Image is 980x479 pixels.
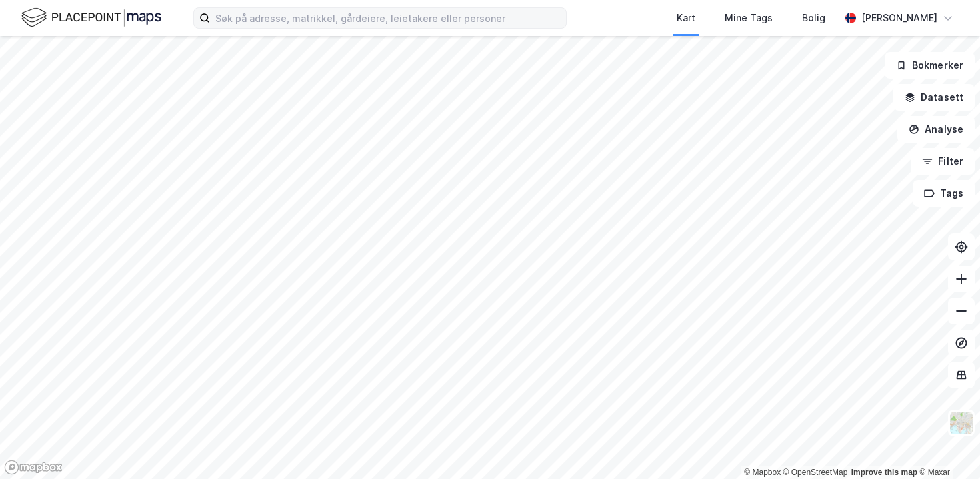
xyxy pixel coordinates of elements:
input: Søk på adresse, matrikkel, gårdeiere, leietakere eller personer [210,8,566,28]
div: Kart [677,10,695,26]
iframe: Chat Widget [913,415,980,479]
a: Mapbox homepage [4,460,63,475]
button: Datasett [893,84,975,111]
div: Bolig [802,10,825,26]
a: Improve this map [851,468,917,477]
a: Mapbox [744,468,781,477]
div: [PERSON_NAME] [861,10,937,26]
button: Filter [911,148,975,175]
img: Z [949,410,974,436]
div: Mine Tags [725,10,773,26]
a: OpenStreetMap [783,468,848,477]
button: Bokmerker [885,52,975,79]
div: Kontrollprogram for chat [913,415,980,479]
button: Analyse [897,116,975,143]
img: logo.f888ab2527a4732fd821a326f86c7f29.svg [21,6,161,29]
button: Tags [913,180,975,207]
